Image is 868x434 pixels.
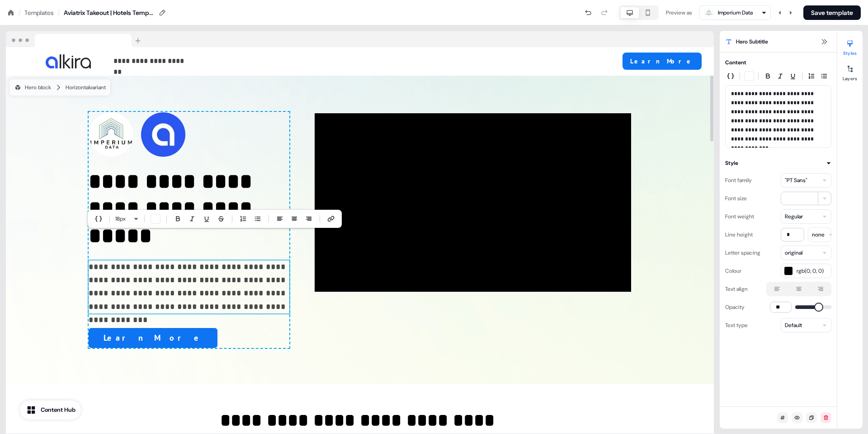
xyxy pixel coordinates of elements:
div: Font size [725,191,747,206]
div: Style [725,159,738,168]
span: rgb(0, 0, 0) [797,266,828,275]
div: Content Hub [41,405,75,415]
div: original [785,248,802,257]
button: Imperium Data [699,5,771,20]
div: Preview as [666,8,692,17]
div: Hero block [14,83,51,92]
div: Imperium Data [718,8,753,17]
div: Letter spacing [725,246,760,260]
button: Style [725,159,831,168]
button: "PT Sans" [781,173,831,188]
span: Hero Subtitle [736,37,768,46]
div: Learn More [89,328,289,348]
div: Default [785,321,802,330]
button: Save template [803,5,861,20]
img: Browser topbar [6,31,145,48]
div: Horizontal variant [66,83,106,92]
div: Line height [725,227,753,242]
button: Learn More [89,328,217,348]
button: rgb(0, 0, 0) [781,264,831,278]
span: 18 px [115,214,126,223]
button: Layers [837,62,863,82]
a: Templates [24,8,54,17]
div: Font family [725,173,752,188]
div: none [812,230,825,239]
div: Regular [785,212,803,221]
div: Text align [725,282,748,296]
div: Content [725,58,746,67]
div: Colour [725,264,741,278]
button: Styles [837,36,863,56]
div: Aviatrix Takeout | Hotels Template [64,8,154,17]
div: Font weight [725,209,754,224]
button: 18px [112,213,133,224]
div: / [18,8,21,18]
button: Learn More [623,53,702,70]
div: Text type [725,318,748,333]
img: Image [46,54,91,68]
div: "PT Sans" [785,176,807,185]
button: Content Hub [20,400,81,420]
div: / [57,8,60,18]
div: Opacity [725,300,745,314]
